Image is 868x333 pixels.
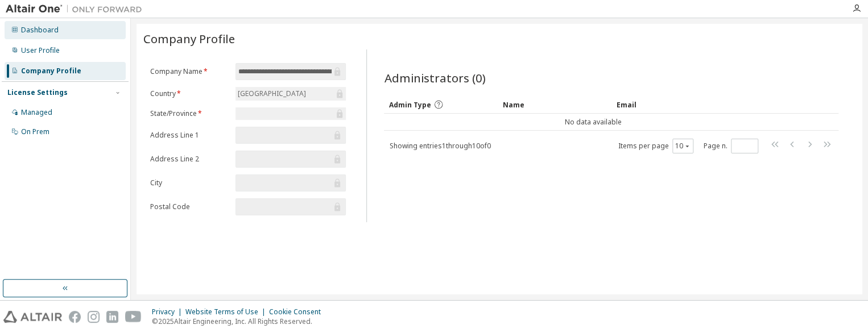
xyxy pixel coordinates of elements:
[618,139,693,153] span: Items per page
[125,311,142,323] img: youtube.svg
[106,311,118,323] img: linkedin.svg
[235,87,346,101] div: [GEOGRAPHIC_DATA]
[675,141,691,151] button: 10
[21,26,59,35] div: Dashboard
[236,88,308,100] div: [GEOGRAPHIC_DATA]
[150,155,229,164] label: Address Line 2
[152,317,328,326] p: © 2025 Altair Engineering, Inc. All Rights Reserved.
[21,46,60,55] div: User Profile
[384,114,802,131] td: No data available
[150,202,229,211] label: Postal Code
[21,127,49,136] div: On Prem
[69,311,81,323] img: facebook.svg
[6,3,148,15] img: Altair One
[150,67,229,76] label: Company Name
[21,66,81,76] div: Company Profile
[143,31,235,47] span: Company Profile
[7,88,68,97] div: License Settings
[3,311,62,323] img: altair_logo.svg
[88,311,100,323] img: instagram.svg
[704,139,758,153] span: Page n.
[384,70,485,86] span: Administrators (0)
[152,307,185,317] div: Privacy
[150,131,229,140] label: Address Line 1
[502,95,607,114] div: Name
[185,307,269,317] div: Website Terms of Use
[388,100,431,110] span: Admin Type
[21,108,52,117] div: Managed
[150,109,229,118] label: State/Province
[150,89,229,98] label: Country
[389,141,490,151] span: Showing entries 1 through 10 of 0
[269,307,328,317] div: Cookie Consent
[616,95,721,114] div: Email
[150,178,229,188] label: City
